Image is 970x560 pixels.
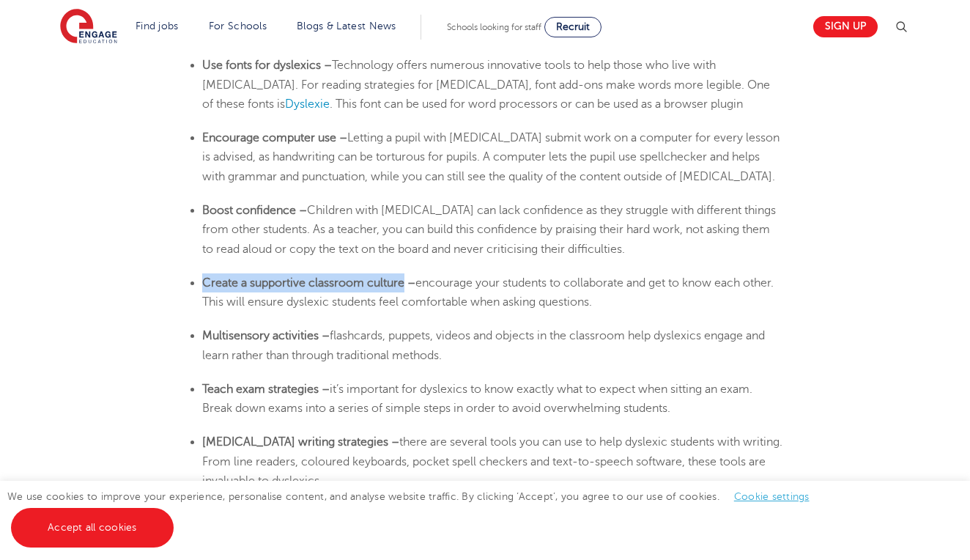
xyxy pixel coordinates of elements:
[734,491,810,502] a: Cookie settings
[297,21,396,32] a: Blogs & Latest News
[202,59,770,111] span: Technology offers numerous innovative tools to help those who live with [MEDICAL_DATA]. For readi...
[202,276,774,309] span: encourage your students to collaborate and get to know each other. This will ensure dyslexic stud...
[202,204,307,217] b: Boost confidence –
[202,383,752,415] span: it’s important for dyslexics to know exactly what to expect when sitting an exam. Break down exam...
[202,131,336,144] b: Encourage computer use
[556,21,590,32] span: Recruit
[202,59,332,72] b: Use fonts for dyslexics –
[136,21,179,32] a: Find jobs
[285,97,330,111] a: Dyslexie
[7,491,824,533] span: We use cookies to improve your experience, personalise content, and analyse website traffic. By c...
[202,204,776,256] span: Children with [MEDICAL_DATA] can lack confidence as they struggle with different things from othe...
[202,276,415,290] b: Create a supportive classroom culture –
[202,435,782,487] span: there are several tools you can use to help dyslexic students with writing. From line readers, co...
[209,21,267,32] a: For Schools
[202,435,399,449] b: [MEDICAL_DATA] writing strategies –
[60,9,117,45] img: Engage Education
[813,16,878,37] a: Sign up
[544,17,601,37] a: Recruit
[202,383,330,396] b: Teach exam strategies –
[330,97,743,111] span: . This font can be used for word processors or can be used as a browser plugin
[202,131,780,183] span: Letting a pupil with [MEDICAL_DATA] submit work on a computer for every lesson is advised, as han...
[202,329,765,361] span: flashcards, puppets, videos and objects in the classroom help dyslexics engage and learn rather t...
[447,22,541,32] span: Schools looking for staff
[11,508,174,548] a: Accept all cookies
[339,131,347,144] b: –
[202,329,330,342] b: Multisensory activities –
